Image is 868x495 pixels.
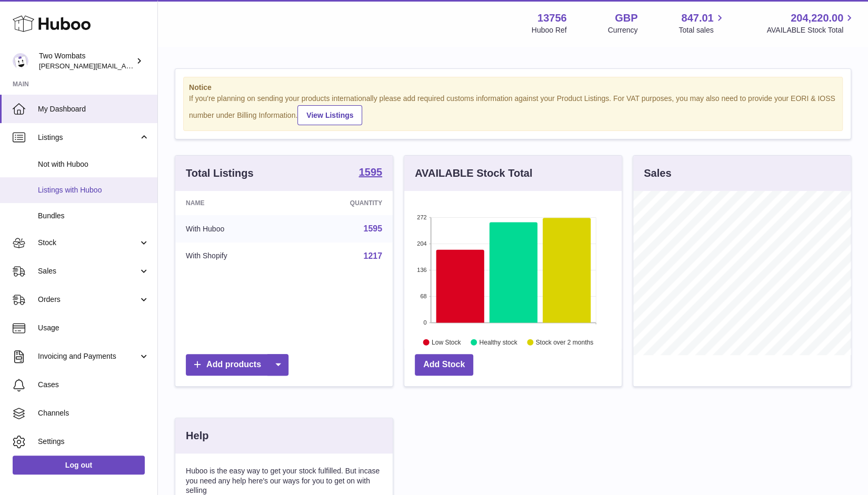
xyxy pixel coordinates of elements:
[38,133,138,143] span: Listings
[417,267,426,273] text: 136
[38,437,149,447] span: Settings
[644,166,671,180] h3: Sales
[432,338,461,346] text: Low Stock
[479,338,517,346] text: Healthy stock
[791,11,843,25] span: 204,220.00
[38,295,138,305] span: Orders
[359,167,383,177] strong: 1595
[38,238,138,248] span: Stock
[38,185,149,195] span: Listings with Huboo
[417,240,426,247] text: 204
[13,456,145,474] a: Log out
[189,94,837,125] div: If you're planning on sending your products internationally please add required customs informati...
[679,11,725,35] a: 847.01 Total sales
[38,408,149,418] span: Channels
[293,191,393,215] th: Quantity
[615,11,637,25] strong: GBP
[417,214,426,220] text: 272
[679,25,725,35] span: Total sales
[537,11,567,25] strong: 13756
[186,166,254,180] h3: Total Listings
[681,11,713,25] span: 847.01
[39,51,134,71] div: Two Wombats
[423,319,426,326] text: 0
[415,354,473,376] a: Add Stock
[38,380,149,390] span: Cases
[186,429,208,443] h3: Help
[766,11,855,35] a: 204,220.00 AVAILABLE Stock Total
[420,293,426,299] text: 68
[608,25,638,35] div: Currency
[175,215,293,243] td: With Huboo
[297,105,362,125] a: View Listings
[415,166,532,180] h3: AVAILABLE Stock Total
[175,243,293,270] td: With Shopify
[38,104,149,114] span: My Dashboard
[359,167,383,179] a: 1595
[38,159,149,169] span: Not with Huboo
[38,351,138,361] span: Invoicing and Payments
[38,323,149,333] span: Usage
[186,354,288,376] a: Add products
[39,62,267,70] span: [PERSON_NAME][EMAIL_ADDRESS][PERSON_NAME][DOMAIN_NAME]
[38,211,149,221] span: Bundles
[532,25,567,35] div: Huboo Ref
[38,266,138,276] span: Sales
[766,25,855,35] span: AVAILABLE Stock Total
[13,53,28,69] img: adam.randall@twowombats.com
[363,224,382,233] a: 1595
[536,338,593,346] text: Stock over 2 months
[175,191,293,215] th: Name
[189,83,837,93] strong: Notice
[363,251,382,260] a: 1217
